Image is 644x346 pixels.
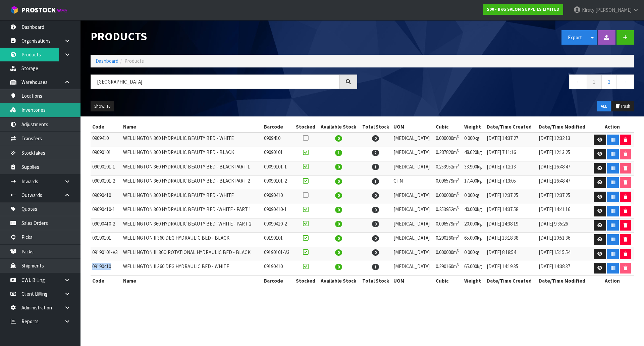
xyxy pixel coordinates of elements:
[434,121,463,132] th: Cubic
[463,176,485,190] td: 17.400kg
[392,147,434,161] td: [MEDICAL_DATA]
[372,164,379,170] span: 1
[91,121,121,132] th: Code
[457,163,459,167] sup: 3
[463,261,485,276] td: 65.000kg
[335,264,342,270] span: 0
[434,204,463,218] td: 0.253952m
[434,133,463,147] td: 0.000000m
[537,121,591,132] th: Date/Time Modified
[485,247,537,261] td: [DATE] 8:18:54
[434,218,463,233] td: 0.096579m
[434,190,463,204] td: 0.000000m
[485,218,537,233] td: [DATE] 14:38:19
[457,134,459,139] sup: 3
[616,75,634,89] a: →
[91,204,121,218] td: 09090410-1
[463,218,485,233] td: 20.000kg
[537,261,591,276] td: [DATE] 14:38:37
[318,275,359,286] th: Available Stock
[262,247,293,261] td: 09190101-V3
[121,233,262,247] td: WELLINGTON II 360 DEG HYDRAULIC BED - BLACK
[537,190,591,204] td: [DATE] 12:37:25
[91,30,357,43] h1: Products
[537,147,591,161] td: [DATE] 12:13:25
[372,178,379,185] span: 1
[367,75,634,91] nav: Page navigation
[121,204,262,218] td: WELLINGTON 360 HYDRAULIC BEAUTY BED -WHITE - PART 1
[457,248,459,253] sup: 3
[537,176,591,190] td: [DATE] 16:48:47
[262,176,293,190] td: 09090101-2
[392,204,434,218] td: [MEDICAL_DATA]
[121,176,262,190] td: WELLINGTON 360 HYDRAULIC BEAUTY BED - BLACK PART 2
[359,275,391,286] th: Total Stock
[96,58,118,64] a: Dashboard
[318,121,359,132] th: Available Stock
[91,133,121,147] td: 0909410
[611,101,634,112] button: Trash
[262,218,293,233] td: 09090410-2
[392,121,434,132] th: UOM
[335,235,342,242] span: 0
[335,135,342,142] span: 0
[434,275,463,286] th: Cubic
[485,204,537,218] td: [DATE] 14:37:58
[392,218,434,233] td: [MEDICAL_DATA]
[392,275,434,286] th: UOM
[434,233,463,247] td: 0.290160m
[262,161,293,176] td: 09090101-1
[485,176,537,190] td: [DATE] 7:13:05
[537,133,591,147] td: [DATE] 12:32:13
[463,121,485,132] th: Weight
[91,101,114,112] button: Show: 10
[537,247,591,261] td: [DATE] 15:15:54
[590,275,634,286] th: Action
[485,147,537,161] td: [DATE] 7:11:16
[392,247,434,261] td: [MEDICAL_DATA]
[463,275,485,286] th: Weight
[457,177,459,182] sup: 3
[597,101,611,112] button: ALL
[293,275,318,286] th: Stocked
[91,75,340,89] input: Search products
[335,221,342,227] span: 0
[434,147,463,161] td: 0.287820m
[561,30,588,45] button: Export
[91,176,121,190] td: 09090101-2
[372,221,379,227] span: 0
[372,150,379,156] span: 2
[262,275,293,286] th: Barcode
[392,233,434,247] td: [MEDICAL_DATA]
[434,247,463,261] td: 0.000000m
[392,161,434,176] td: [MEDICAL_DATA]
[485,275,537,286] th: Date/Time Created
[582,7,594,13] span: Kirsty
[463,190,485,204] td: 0.000kg
[463,204,485,218] td: 40.000kg
[537,161,591,176] td: [DATE] 16:48:47
[91,218,121,233] td: 09090410-2
[434,161,463,176] td: 0.253952m
[262,233,293,247] td: 09190101
[57,7,67,14] small: WMS
[121,133,262,147] td: WELLINGTON 360 HYDRAULIC BEAUTY BED - WHITE
[91,161,121,176] td: 09090101-1
[537,275,591,286] th: Date/Time Modified
[262,190,293,204] td: 09090410
[537,218,591,233] td: [DATE] 9:35:26
[293,121,318,132] th: Stocked
[485,133,537,147] td: [DATE] 14:37:27
[601,75,616,89] a: 2
[91,261,121,276] td: 09190410
[335,150,342,156] span: 1
[91,247,121,261] td: 09190101-V3
[121,247,262,261] td: WELLINGTON III 36O ROTATIONAL HYDRAULIC BED - BLACK
[392,176,434,190] td: CTN
[392,261,434,276] td: [MEDICAL_DATA]
[485,190,537,204] td: [DATE] 12:37:25
[463,247,485,261] td: 0.000kg
[392,190,434,204] td: [MEDICAL_DATA]
[121,261,262,276] td: WELLINGTON II 360 DEG HYDRAULIC BED - WHITE
[262,204,293,218] td: 09090410-1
